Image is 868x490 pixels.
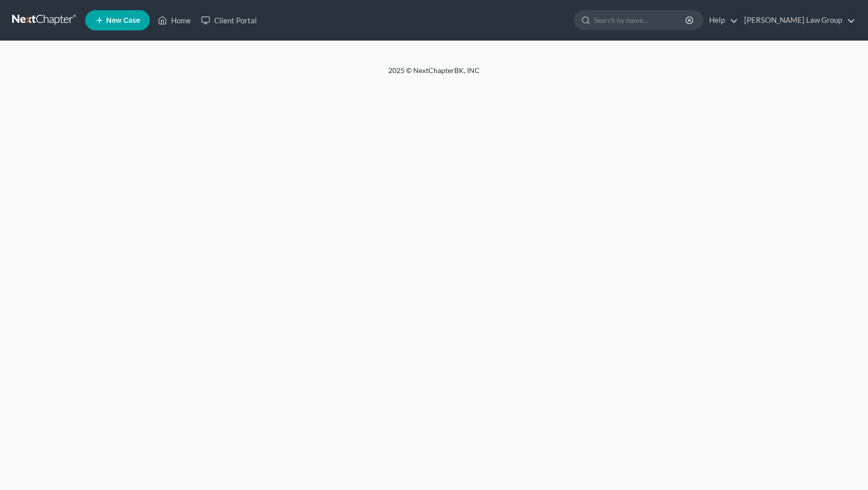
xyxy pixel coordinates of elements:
a: Client Portal [196,11,262,29]
input: Search by name... [594,11,687,29]
a: Help [704,11,738,29]
span: New Case [106,17,140,24]
div: 2025 © NextChapterBK, INC [145,65,723,84]
a: [PERSON_NAME] Law Group [739,11,855,29]
a: Home [153,11,196,29]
